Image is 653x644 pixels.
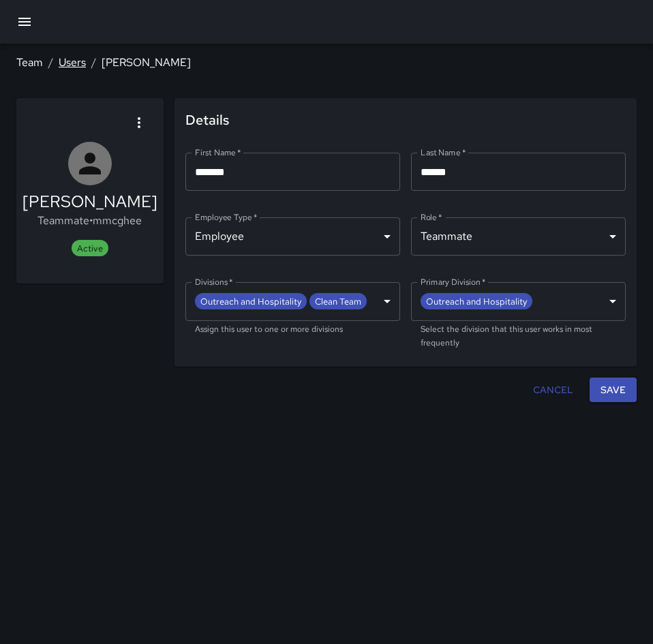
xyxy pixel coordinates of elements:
[195,323,391,337] p: Assign this user to one or more divisions
[421,294,532,309] span: Outreach and Hospitality
[421,211,442,223] label: Role
[421,147,466,158] label: Last Name
[22,191,157,213] h5: [PERSON_NAME]
[195,147,241,158] label: First Name
[16,55,43,70] a: Team
[590,378,637,403] button: Save
[528,378,579,403] button: Cancel
[195,276,233,288] label: Divisions
[195,211,257,223] label: Employee Type
[22,213,157,229] p: Teammate • mmcghee
[48,55,53,71] li: /
[421,323,616,350] p: Select the division that this user works in most frequently
[59,55,86,70] a: Users
[91,55,96,71] li: /
[421,276,485,288] label: Primary Division
[411,217,626,256] div: Teammate
[195,294,307,309] span: Outreach and Hospitality
[309,294,367,309] span: Clean Team
[185,109,626,131] span: Details
[72,243,108,254] span: Active
[102,55,191,70] a: [PERSON_NAME]
[185,217,400,256] div: Employee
